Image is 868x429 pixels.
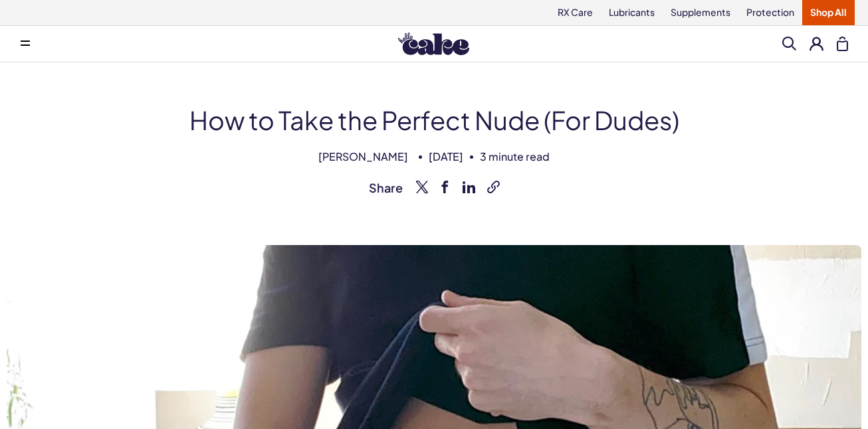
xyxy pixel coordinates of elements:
span: Share [369,180,403,195]
span: 3 minute read [480,149,550,164]
img: Hello Cake [398,33,469,55]
h1: How to Take the Perfect Nude (For Dudes) [20,102,848,137]
span: [DATE] [429,149,463,164]
span: [PERSON_NAME] [318,149,408,164]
